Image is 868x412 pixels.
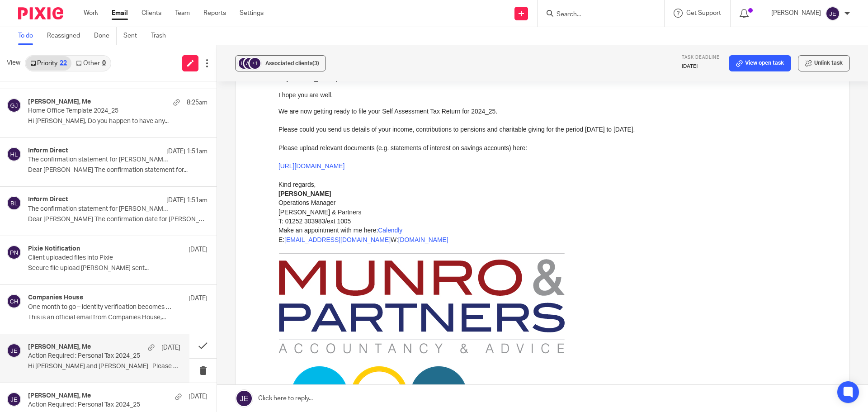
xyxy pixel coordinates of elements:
[235,55,326,71] button: +1 Associated clients(3)
[771,9,821,18] p: [PERSON_NAME]
[556,11,637,19] input: Search
[28,166,208,174] p: Dear [PERSON_NAME] The confirmation statement for...
[151,27,173,45] a: Trash
[6,311,112,318] a: [EMAIL_ADDRESS][DOMAIN_NAME]
[682,55,720,60] span: Task deadline
[189,392,208,401] p: [DATE]
[250,58,260,69] div: +1
[28,352,150,360] p: Action Required : Personal Tax 2024_25
[28,401,172,409] p: Action Required : Personal Tax 2024_25
[28,196,68,204] h4: Inform Direct
[189,245,208,254] p: [DATE]
[102,60,106,66] div: 0
[60,60,67,66] div: 22
[28,303,172,311] p: One month to go – identity verification becomes a requirement from [DATE]
[28,265,208,272] p: Secure file upload [PERSON_NAME] sent...
[7,343,21,358] img: svg%3E
[798,55,850,71] button: Unlink task
[187,98,208,107] p: 8:25am
[28,392,91,400] h4: [PERSON_NAME], Me
[28,343,91,351] h4: [PERSON_NAME], Me
[7,196,21,210] img: svg%3E
[28,216,208,223] p: Dear [PERSON_NAME] The confirmation date for [PERSON_NAME]...
[28,363,180,370] p: Hi [PERSON_NAME] and [PERSON_NAME] Please find...
[28,118,208,125] p: Hi [PERSON_NAME], Do you happen to have any...
[7,98,21,113] img: svg%3E
[161,343,180,352] p: [DATE]
[7,147,21,161] img: svg%3E
[28,314,208,322] p: This is an official email from Companies House,...
[166,147,208,156] p: [DATE] 1:51am
[28,205,172,213] p: The confirmation statement for [PERSON_NAME] COPPER & ZINC CRAFT LTD can now be filed at Companie...
[265,61,319,66] span: Associated clients
[237,57,251,70] img: svg%3E
[28,147,68,155] h4: Inform Direct
[240,9,264,18] a: Settings
[71,56,110,71] a: Other0
[7,294,21,308] img: svg%3E
[166,196,208,205] p: [DATE] 1:51am
[7,392,21,407] img: svg%3E
[28,245,80,253] h4: Pixie Notification
[28,254,172,262] p: Client uploaded files into Pixie
[120,311,170,318] a: [DOMAIN_NAME]
[47,27,87,45] a: Reassigned
[312,61,319,66] span: (3)
[28,98,91,106] h4: [PERSON_NAME], Me
[123,27,144,45] a: Sent
[28,294,83,302] h4: Companies House
[28,156,172,164] p: The confirmation statement for [PERSON_NAME] (WINDSOR) LIMITED needs to be submitted [DATE]
[84,9,98,18] a: Work
[682,63,720,70] p: [DATE]
[99,302,124,309] a: Calendly
[142,9,161,18] a: Clients
[94,27,117,45] a: Done
[28,107,172,115] p: Home Office Template 2024_25
[18,7,63,19] img: Pixie
[686,10,721,16] span: Get Support
[7,58,20,68] span: View
[112,9,128,18] a: Email
[7,245,21,260] img: svg%3E
[729,55,791,71] a: View open task
[175,9,190,18] a: Team
[243,57,256,70] img: svg%3E
[18,27,40,45] a: To do
[203,9,226,18] a: Reports
[189,294,208,303] p: [DATE]
[26,56,71,71] a: Priority22
[826,6,840,21] img: svg%3E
